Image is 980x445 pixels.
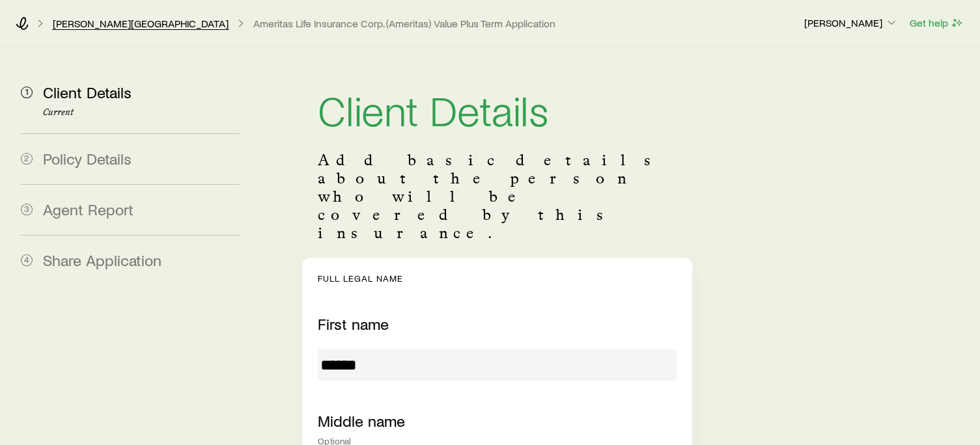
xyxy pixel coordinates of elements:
[318,411,405,430] label: Middle name
[52,18,229,30] a: [PERSON_NAME][GEOGRAPHIC_DATA]
[253,18,556,30] button: Ameritas Life Insurance Corp. (Ameritas) Value Plus Term Application
[43,200,133,219] span: Agent Report
[318,151,676,242] p: Add basic details about the person who will be covered by this insurance.
[21,204,33,215] span: 3
[21,153,33,165] span: 2
[43,149,132,168] span: Policy Details
[43,107,240,118] p: Current
[21,87,33,98] span: 1
[318,314,389,333] label: First name
[21,254,33,266] span: 4
[318,273,676,284] p: Full legal name
[43,83,132,101] span: Client Details
[804,16,899,31] button: [PERSON_NAME]
[909,16,964,31] button: Get help
[43,250,161,269] span: Share Application
[318,88,676,130] h1: Client Details
[804,16,898,29] p: [PERSON_NAME]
